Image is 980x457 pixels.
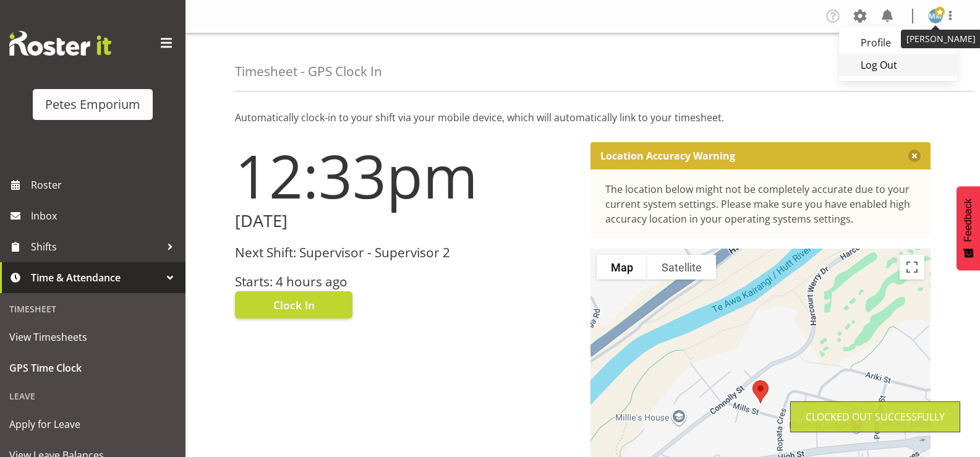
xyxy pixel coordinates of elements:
h3: Next Shift: Supervisor - Supervisor 2 [235,246,576,260]
p: Location Accuracy Warning [600,150,735,162]
img: Rosterit website logo [9,31,111,56]
h3: Starts: 4 hours ago [235,275,576,289]
a: Apply for Leave [3,409,182,440]
button: Show satellite imagery [647,255,716,280]
button: Show street map [597,255,647,280]
span: GPS Time Clock [9,359,176,377]
button: Feedback - Show survey [957,186,980,270]
div: Petes Emporium [45,95,140,114]
span: View Timesheets [9,328,176,346]
span: Shifts [31,237,161,256]
button: Clock In [235,291,352,318]
span: Clock In [273,297,315,313]
button: Close message [908,150,921,162]
div: Leave [3,383,182,409]
a: Profile [839,32,958,54]
div: Timesheet [3,296,182,322]
h1: 12:33pm [235,142,576,209]
div: Clocked out Successfully [806,409,945,424]
h4: Timesheet - GPS Clock In [235,64,382,79]
span: Time & Attendance [31,268,161,287]
span: Roster [31,176,179,194]
p: Automatically clock-in to your shift via your mobile device, which will automatically link to you... [235,110,931,125]
a: Log Out [839,54,958,76]
img: mandy-mosley3858.jpg [928,9,943,23]
span: Apply for Leave [9,415,176,434]
span: Feedback [963,199,974,242]
div: The location below might not be completely accurate due to your current system settings. Please m... [605,182,916,226]
span: Inbox [31,207,179,225]
h2: [DATE] [235,211,576,231]
button: Toggle fullscreen view [900,255,924,280]
a: GPS Time Clock [3,352,182,383]
a: View Timesheets [3,322,182,352]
